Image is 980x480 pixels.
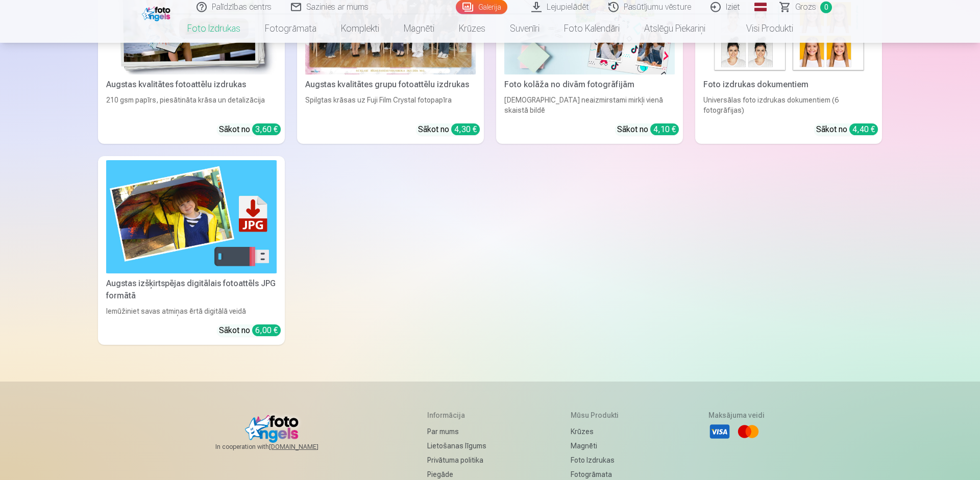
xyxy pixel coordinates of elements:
[391,14,447,43] a: Magnēti
[617,123,679,136] div: Sākot no
[737,420,759,443] li: Mastercard
[106,160,277,274] img: Augstas izšķirtspējas digitālais fotoattēls JPG formātā
[498,14,552,43] a: Suvenīri
[427,424,486,439] a: Par mums
[427,453,486,467] a: Privātuma politika
[301,79,480,91] div: Augstas kvalitātes grupu fotoattēlu izdrukas
[329,14,391,43] a: Komplekti
[552,14,632,43] a: Foto kalendāri
[699,79,878,91] div: Foto izdrukas dokumentiem
[816,123,878,136] div: Sākot no
[795,1,816,13] span: Grozs
[500,79,679,91] div: Foto kolāža no divām fotogrāfijām
[102,79,281,91] div: Augstas kvalitātes fotoattēlu izdrukas
[447,14,498,43] a: Krūzes
[427,410,486,420] h5: Informācija
[571,453,624,467] a: Foto izdrukas
[699,95,878,115] div: Universālas foto izdrukas dokumentiem (6 fotogrāfijas)
[219,123,281,136] div: Sākot no
[102,95,281,115] div: 210 gsm papīrs, piesātināta krāsa un detalizācija
[98,156,285,345] a: Augstas izšķirtspējas digitālais fotoattēls JPG formātāAugstas izšķirtspējas digitālais fotoattēl...
[849,123,878,135] div: 4,40 €
[269,443,343,451] a: [DOMAIN_NAME]
[718,14,805,43] a: Visi produkti
[253,14,329,43] a: Fotogrāmata
[418,123,480,136] div: Sākot no
[708,420,731,443] li: Visa
[301,95,480,115] div: Spilgtas krāsas uz Fuji Film Crystal fotopapīra
[142,4,173,21] img: /fa1
[708,410,765,420] h5: Maksājuma veidi
[175,14,253,43] a: Foto izdrukas
[102,306,281,316] div: Iemūžiniet savas atmiņas ērtā digitālā veidā
[451,123,480,135] div: 4,30 €
[215,443,343,451] span: In cooperation with
[571,439,624,453] a: Magnēti
[500,95,679,115] div: [DEMOGRAPHIC_DATA] neaizmirstami mirkļi vienā skaistā bildē
[571,410,624,420] h5: Mūsu produkti
[427,439,486,453] a: Lietošanas līgums
[571,424,624,439] a: Krūzes
[219,324,281,337] div: Sākot no
[650,123,679,135] div: 4,10 €
[632,14,718,43] a: Atslēgu piekariņi
[252,324,281,336] div: 6,00 €
[820,2,832,13] span: 0
[252,123,281,135] div: 3,60 €
[102,277,281,302] div: Augstas izšķirtspējas digitālais fotoattēls JPG formātā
